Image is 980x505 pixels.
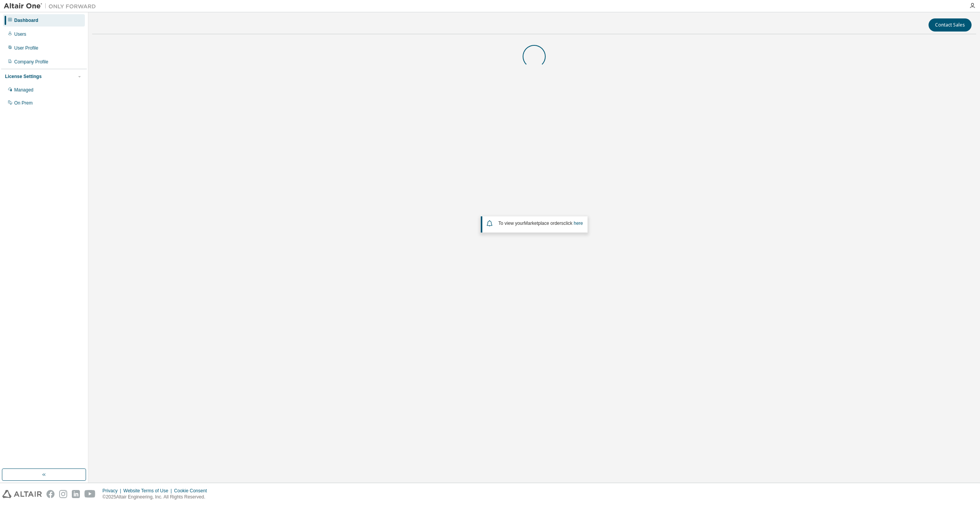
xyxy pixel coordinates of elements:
div: Dashboard [14,17,38,23]
div: Company Profile [14,59,48,65]
img: youtube.svg [84,490,96,498]
p: © 2025 Altair Engineering, Inc. All Rights Reserved. [103,494,212,500]
div: Users [14,31,26,37]
div: Managed [14,87,33,93]
div: Privacy [103,488,123,494]
div: Cookie Consent [174,488,211,494]
a: here [574,221,583,226]
button: Contact Sales [929,18,972,32]
span: To view your click [498,221,583,226]
div: Website Terms of Use [123,488,174,494]
img: altair_logo.svg [2,490,42,498]
div: License Settings [5,73,41,80]
img: instagram.svg [59,490,67,498]
em: Marketplace orders [524,221,564,226]
img: linkedin.svg [72,490,80,498]
img: facebook.svg [46,490,55,498]
div: User Profile [14,45,38,51]
img: Altair One [4,2,100,10]
div: On Prem [14,100,33,106]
